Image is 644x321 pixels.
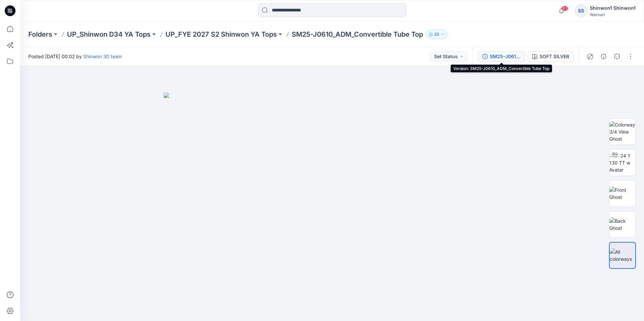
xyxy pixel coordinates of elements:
div: Walmart [590,12,636,17]
p: SM25-J0610_ADM_Convertible Tube Top [292,30,423,39]
img: All colorways [610,248,635,262]
p: 23 [434,31,439,38]
a: UP_Shinwon D34 YA Tops [67,30,151,39]
button: SOFT SILVER [528,51,574,62]
img: Back Ghost [609,217,636,231]
a: UP_FYE 2027 S2 Shinwon YA Tops [165,30,277,39]
img: 2024 Y 130 TT w Avatar [609,152,636,173]
img: Colorway 3/4 View Ghost [609,121,636,142]
span: Posted [DATE] 00:02 by [28,53,122,60]
img: Front Ghost [609,186,636,201]
button: Details [598,51,609,62]
div: SM25-J0610_ADM_Convertible Tube Top [490,53,521,60]
img: eyJhbGciOiJIUzI1NiIsImtpZCI6IjAiLCJzbHQiOiJzZXMiLCJ0eXAiOiJKV1QifQ.eyJkYXRhIjp7InR5cGUiOiJzdG9yYW... [164,93,501,321]
span: 63 [561,6,569,11]
div: SS [575,5,587,17]
div: Shinwon1 Shinwon1 [590,4,636,12]
a: Shinwon 3D team [83,53,122,59]
a: Folders [28,30,52,39]
button: SM25-J0610_ADM_Convertible Tube Top [478,51,525,62]
div: SOFT SILVER [540,53,569,60]
button: 23 [426,30,448,39]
